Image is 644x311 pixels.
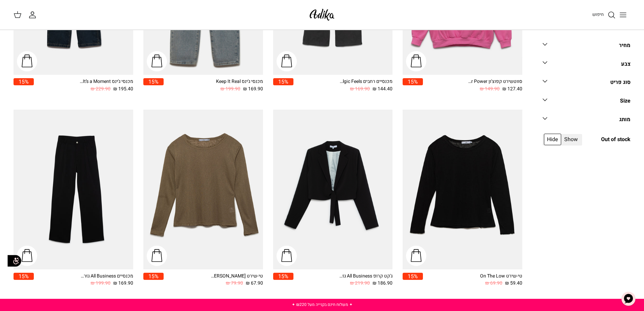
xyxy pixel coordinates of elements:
[273,273,293,280] span: 15%
[79,78,133,85] div: מכנסי ג'ינס It’s a Moment גזרה רחבה | BAGGY
[246,280,263,287] span: 67.90 ₪
[543,40,630,55] a: מחיר
[620,97,630,106] div: Size
[164,78,263,93] a: מכנסי ג'ינס Keep It Real 169.90 ₪ 199.90 ₪
[468,273,522,280] div: טי-שירט On The Low
[373,280,392,287] span: 186.90 ₪
[561,134,581,146] span: Show
[543,77,630,93] a: סוג פריט
[619,41,630,50] div: מחיר
[14,110,133,269] a: מכנסיים All Business גזרה מחויטת
[543,114,630,130] a: מותג
[243,85,263,93] span: 169.90 ₪
[543,59,630,74] a: צבע
[338,273,392,280] div: ג'קט קרופ All Business גזרה מחויטת
[143,78,164,85] span: 15%
[338,78,392,85] div: מכנסיים רחבים Nostalgic Feels קורדרוי
[273,110,393,269] a: ג'קט קרופ All Business גזרה מחויטת
[423,273,522,287] a: טי-שירט On The Low 59.40 ₪ 69.90 ₪
[209,273,263,280] div: טי-שירט [PERSON_NAME] שרוולים ארוכים
[143,273,164,280] span: 15%
[14,78,34,93] a: 15%
[113,280,133,287] span: 169.90 ₪
[601,136,630,145] span: Out of stock
[91,85,111,93] span: 229.90 ₪
[226,280,243,287] span: 79.90 ₪
[610,79,630,87] div: סוג פריט
[618,289,639,309] button: צ'אט
[543,96,630,111] a: Size
[468,78,522,85] div: סווטשירט קפוצ'ון Star Power אוברסייז
[292,302,353,308] a: ✦ משלוח חינם בקנייה מעל ₪220 ✦
[403,78,423,93] a: 15%
[273,78,293,85] span: 15%
[621,60,630,69] div: צבע
[505,280,522,287] span: 59.40 ₪
[544,134,561,146] span: Hide
[592,11,604,18] span: חיפוש
[113,85,133,93] span: 195.40 ₪
[502,85,522,93] span: 127.40 ₪
[423,78,522,93] a: סווטשירט קפוצ'ון Star Power אוברסייז 127.40 ₪ 149.90 ₪
[350,280,370,287] span: 219.90 ₪
[14,273,34,280] span: 15%
[164,273,263,287] a: טי-שירט [PERSON_NAME] שרוולים ארוכים 67.90 ₪ 79.90 ₪
[350,85,370,93] span: 169.90 ₪
[619,115,630,124] div: מותג
[143,110,263,269] a: טי-שירט Sandy Dunes שרוולים ארוכים
[34,78,133,93] a: מכנסי ג'ינס It’s a Moment גזרה רחבה | BAGGY 195.40 ₪ 229.90 ₪
[403,78,423,85] span: 15%
[209,78,263,85] div: מכנסי ג'ינס Keep It Real
[14,78,34,85] span: 15%
[273,273,293,287] a: 15%
[485,280,502,287] span: 69.90 ₪
[34,273,133,287] a: מכנסיים All Business גזרה מחויטת 169.90 ₪ 199.90 ₪
[403,273,423,287] a: 15%
[308,7,336,23] img: Adika IL
[79,273,133,280] div: מכנסיים All Business גזרה מחויטת
[373,85,392,93] span: 144.40 ₪
[592,11,616,19] a: חיפוש
[403,110,522,269] a: טי-שירט On The Low
[143,78,164,93] a: 15%
[14,273,34,287] a: 15%
[143,273,164,287] a: 15%
[480,85,500,93] span: 149.90 ₪
[5,251,24,270] img: accessibility_icon02.svg
[91,280,111,287] span: 199.90 ₪
[273,78,293,93] a: 15%
[403,273,423,280] span: 15%
[616,7,630,22] button: Toggle menu
[293,273,393,287] a: ג'קט קרופ All Business גזרה מחויטת 186.90 ₪ 219.90 ₪
[28,11,39,19] a: החשבון שלי
[220,85,240,93] span: 199.90 ₪
[293,78,393,93] a: מכנסיים רחבים Nostalgic Feels קורדרוי 144.40 ₪ 169.90 ₪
